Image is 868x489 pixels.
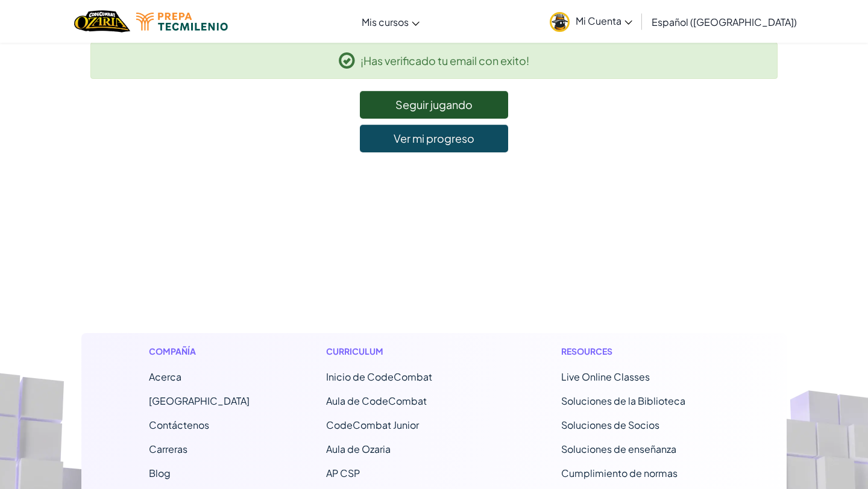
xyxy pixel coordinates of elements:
a: Soluciones de enseñanza [561,443,676,455]
span: Español ([GEOGRAPHIC_DATA]) [652,16,797,28]
a: Soluciones de Socios [561,419,659,431]
a: [GEOGRAPHIC_DATA] [149,394,250,407]
h1: Curriculum [326,345,485,358]
a: Español ([GEOGRAPHIC_DATA]) [646,5,803,38]
h1: Compañía [149,345,250,358]
a: Carreras [149,443,187,455]
a: Aula de CodeCombat [326,394,427,407]
a: Mis cursos [356,5,426,38]
a: Soluciones de la Biblioteca [561,394,685,407]
a: Blog [149,467,171,479]
img: Tecmilenio logo [136,13,228,31]
span: ¡Has verificado tu email con exito! [360,52,529,69]
span: Mi Cuenta [576,14,632,27]
a: Acerca [149,370,181,383]
img: avatar [550,12,570,32]
a: Cumplimiento de normas [561,467,678,479]
a: Ozaria by CodeCombat logo [74,9,130,34]
a: AP CSP [326,467,360,479]
a: Seguir jugando [360,91,508,119]
span: Mis cursos [362,16,409,28]
span: Inicio de CodeCombat [326,370,432,383]
a: Live Online Classes [561,370,650,383]
a: Mi Cuenta [544,2,638,40]
a: Ver mi progreso [360,125,508,152]
a: CodeCombat Junior [326,419,419,431]
h1: Resources [561,345,720,358]
a: Aula de Ozaria [326,443,391,455]
img: Home [74,9,130,34]
span: Contáctenos [149,419,209,431]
